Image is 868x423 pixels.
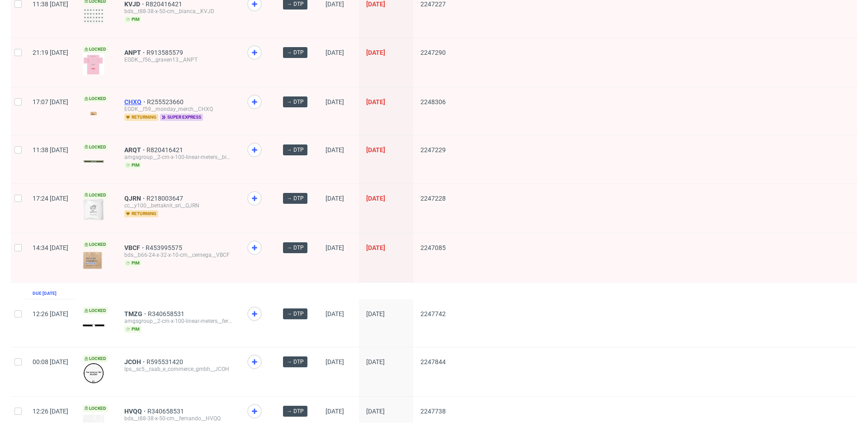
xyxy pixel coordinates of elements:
[366,0,385,8] span: [DATE]
[325,98,344,106] span: [DATE]
[83,199,104,221] img: version_two_editor_design
[420,49,446,56] span: 2247290
[325,146,344,154] span: [DATE]
[124,16,142,23] span: pim
[83,405,108,412] span: Locked
[33,408,68,415] span: 12:26 [DATE]
[33,146,68,154] span: 11:38 [DATE]
[83,53,104,75] img: version_two_editor_design.png
[287,98,304,106] span: → DTP
[124,317,233,325] div: amgsgroup__2-cm-x-100-linear-meters__fernando__TMZG
[146,358,185,365] a: R595531420
[325,244,344,251] span: [DATE]
[83,107,104,120] img: version_two_editor_design
[33,195,68,202] span: 17:24 [DATE]
[124,98,147,106] a: CHXQ
[287,358,304,366] span: → DTP
[124,408,147,415] a: HVQQ
[325,0,344,8] span: [DATE]
[124,244,146,251] a: VBCF
[366,146,385,154] span: [DATE]
[83,362,104,384] img: version_two_editor_design
[366,358,385,365] span: [DATE]
[325,49,344,56] span: [DATE]
[146,146,185,154] a: R820416421
[325,358,344,365] span: [DATE]
[124,365,233,373] div: lps__sc5__raab_e_commerce_gmbh__JCOH
[366,408,385,415] span: [DATE]
[33,310,68,317] span: 12:26 [DATE]
[287,146,304,154] span: → DTP
[366,195,385,202] span: [DATE]
[124,260,142,267] span: pim
[287,48,304,57] span: → DTP
[160,114,203,121] span: super express
[124,0,146,8] span: KVJD
[420,0,446,8] span: 2247227
[33,98,68,106] span: 17:07 [DATE]
[146,0,184,8] a: R820416421
[83,95,108,102] span: Locked
[124,195,146,202] a: QJRN
[325,195,344,202] span: [DATE]
[124,49,146,56] a: ANPT
[366,98,385,106] span: [DATE]
[124,358,146,365] a: JCOH
[33,0,68,8] span: 11:38 [DATE]
[148,310,186,317] span: R340658531
[366,310,385,317] span: [DATE]
[124,114,158,121] span: returning
[124,210,158,217] span: returning
[83,144,108,151] span: Locked
[325,310,344,317] span: [DATE]
[420,146,446,154] span: 2247229
[83,46,108,53] span: Locked
[124,162,142,169] span: pim
[83,160,104,163] img: version_two_editor_design
[33,244,68,251] span: 14:34 [DATE]
[83,241,108,248] span: Locked
[146,195,185,202] a: R218003647
[124,415,233,422] div: bds__t88-38-x-50-cm__fernando__HVQQ
[146,49,185,56] a: R913585579
[83,248,104,270] img: version_two_editor_design
[124,146,146,154] a: ARQT
[147,98,185,106] a: R255523660
[124,56,233,63] div: EGDK__f56__graven13__ANPT
[83,355,108,362] span: Locked
[420,358,446,365] span: 2247844
[83,324,104,327] img: version_two_editor_design.png
[287,407,304,415] span: → DTP
[420,310,446,317] span: 2247742
[146,244,184,251] a: R453995575
[287,244,304,252] span: → DTP
[124,154,233,161] div: amgsgroup__2-cm-x-100-linear-meters__bianca__ARQT
[124,8,233,15] div: bds__t88-38-x-50-cm__bianca__KVJD
[287,194,304,202] span: → DTP
[124,326,142,333] span: pim
[83,192,108,199] span: Locked
[33,49,68,56] span: 21:19 [DATE]
[147,408,186,415] a: R340658531
[83,307,108,314] span: Locked
[420,98,446,106] span: 2248306
[124,310,148,317] span: TMZG
[366,244,385,251] span: [DATE]
[124,106,233,113] div: EGDK__f59__monday_merch__CHXQ
[420,244,446,251] span: 2247085
[83,7,104,24] img: version_two_editor_design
